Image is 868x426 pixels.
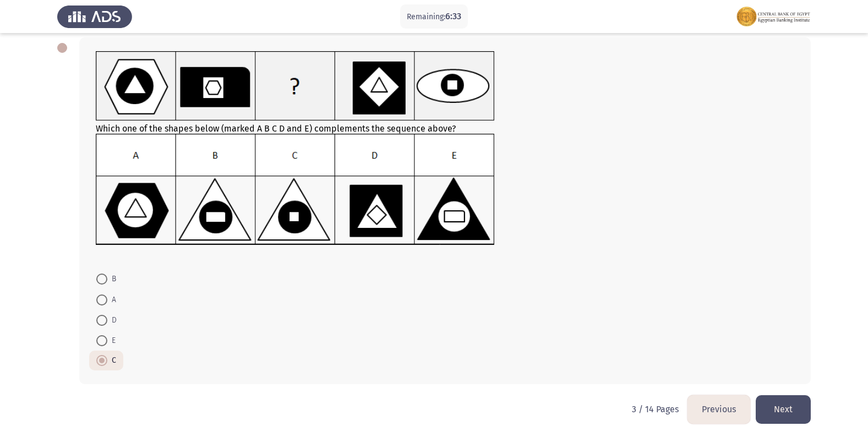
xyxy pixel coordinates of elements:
span: C [107,354,116,367]
div: Which one of the shapes below (marked A B C D and E) complements the sequence above? [96,51,794,258]
button: load previous page [687,395,750,423]
span: A [107,293,116,307]
p: Remaining: [407,10,461,24]
span: D [107,314,117,327]
img: UkFYMDA5MUEucG5nMTYyMjAzMzE3MTk3Nw==.png [96,51,495,121]
img: UkFYMDA5MUIucG5nMTYyMjAzMzI0NzA2Ng==.png [96,134,495,245]
span: E [107,334,116,347]
button: load next page [756,395,811,423]
img: Assessment logo of FOCUS Assessment 3 Modules EN [736,1,811,32]
p: 3 / 14 Pages [632,404,679,414]
img: Assess Talent Management logo [57,1,132,32]
span: B [107,272,116,286]
span: 6:33 [445,11,461,21]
